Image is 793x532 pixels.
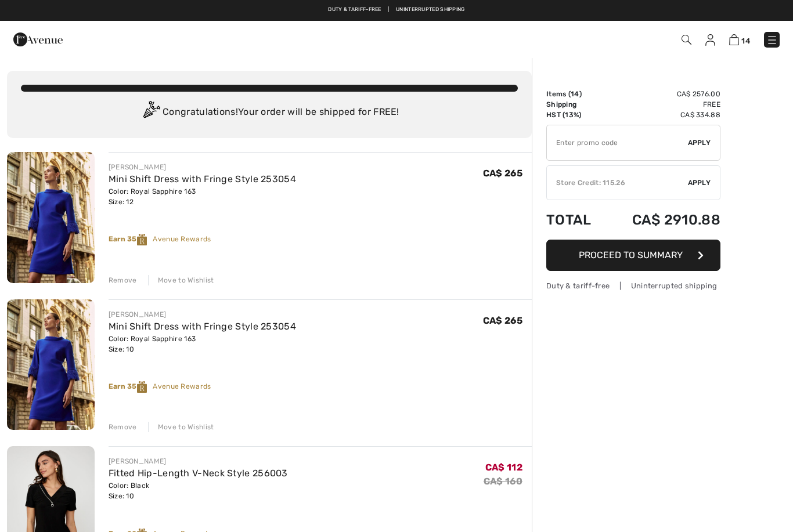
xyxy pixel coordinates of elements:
[571,90,579,98] span: 14
[546,89,605,99] td: Items ( )
[705,34,715,46] img: My Info
[7,152,95,283] img: Mini Shift Dress with Fringe Style 253054
[109,173,296,184] a: Mini Shift Dress with Fringe Style 253054
[741,37,750,45] span: 14
[7,299,95,430] img: Mini Shift Dress with Fringe Style 253054
[484,476,522,487] s: CA$ 160
[109,275,137,285] div: Remove
[605,99,720,110] td: Free
[148,422,214,432] div: Move to Wishlist
[605,110,720,120] td: CA$ 334.88
[109,234,532,245] div: Avenue Rewards
[688,178,711,188] span: Apply
[109,382,153,390] strong: Earn 35
[546,110,605,120] td: HST (13%)
[483,315,522,326] span: CA$ 265
[605,89,720,99] td: CA$ 2576.00
[109,334,296,354] div: Color: Royal Sapphire 163 Size: 10
[485,462,522,473] span: CA$ 112
[109,162,296,172] div: [PERSON_NAME]
[109,321,296,332] a: Mini Shift Dress with Fringe Style 253054
[21,101,518,124] div: Congratulations! Your order will be shipped for FREE!
[682,35,691,45] img: Search
[109,235,153,243] strong: Earn 35
[137,234,147,245] img: Reward-Logo.svg
[483,168,522,179] span: CA$ 265
[139,101,163,124] img: Congratulation2.svg
[109,456,288,466] div: [PERSON_NAME]
[109,381,532,393] div: Avenue Rewards
[109,422,137,432] div: Remove
[109,480,288,501] div: Color: Black Size: 10
[13,33,63,44] a: 1ère Avenue
[546,280,720,291] div: Duty & tariff-free | Uninterrupted shipping
[109,309,296,320] div: [PERSON_NAME]
[729,32,750,46] a: 14
[546,240,720,271] button: Proceed to Summary
[605,200,720,240] td: CA$ 2910.88
[688,137,711,148] span: Apply
[546,200,605,240] td: Total
[729,34,739,45] img: Shopping Bag
[546,99,605,110] td: Shipping
[579,249,683,260] span: Proceed to Summary
[148,275,214,285] div: Move to Wishlist
[137,381,147,393] img: Reward-Logo.svg
[547,125,688,160] input: Promo code
[109,186,296,207] div: Color: Royal Sapphire 163 Size: 12
[13,28,63,51] img: 1ère Avenue
[547,178,688,188] div: Store Credit: 115.26
[766,34,778,46] img: Menu
[109,468,288,479] a: Fitted Hip-Length V-Neck Style 256003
